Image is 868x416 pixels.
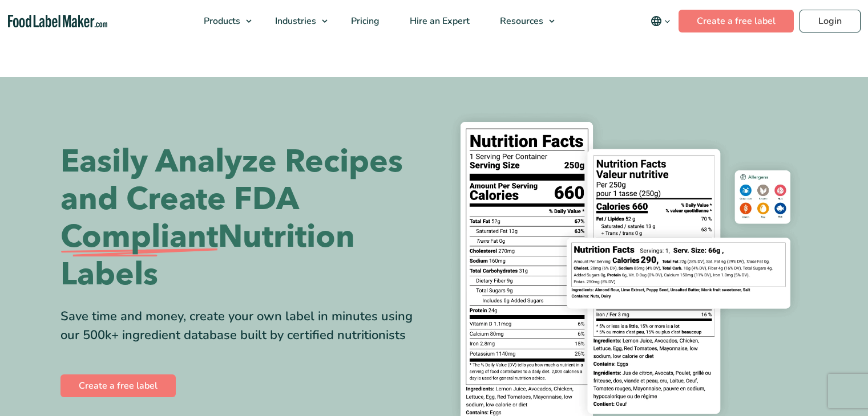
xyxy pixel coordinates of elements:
span: Industries [272,15,317,27]
span: Pricing [348,15,381,27]
a: Create a free label [679,10,794,32]
span: Compliant [60,218,218,256]
a: Create a free label [60,374,176,397]
div: Save time and money, create your own label in minutes using our 500k+ ingredient database built b... [60,307,426,345]
a: Login [800,10,861,32]
span: Resources [496,15,544,27]
span: Products [200,15,241,27]
h1: Easily Analyze Recipes and Create FDA Nutrition Labels [60,143,426,293]
span: Hire an Expert [406,15,471,27]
